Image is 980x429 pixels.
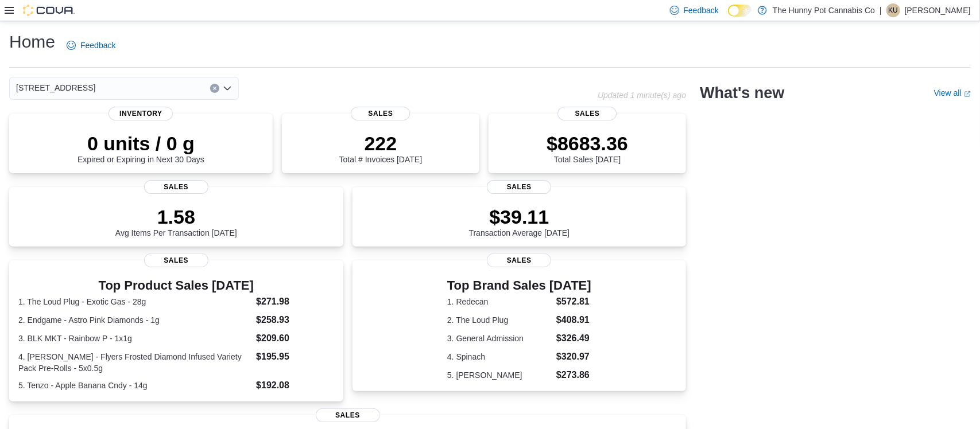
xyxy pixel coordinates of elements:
span: Sales [144,180,208,194]
svg: External link [964,91,971,97]
span: Sales [558,107,617,120]
a: View allExternal link [934,88,971,97]
dt: 4. Spinach [447,351,552,362]
p: 1.58 [115,205,237,228]
span: Feedback [80,40,115,51]
p: Updated 1 minute(s) ago [598,91,686,100]
dd: $408.91 [556,313,591,327]
span: Sales [487,180,551,194]
div: Expired or Expiring in Next 30 Days [78,132,204,164]
div: Total Sales [DATE] [547,132,628,164]
p: | [880,3,882,17]
dd: $273.86 [556,368,591,382]
div: Total # Invoices [DATE] [339,132,422,164]
span: Feedback [684,5,719,16]
dt: 3. BLK MKT - Rainbow P - 1x1g [18,333,251,344]
p: $8683.36 [547,132,628,155]
dt: 1. Redecan [447,296,552,307]
span: [STREET_ADDRESS] [16,81,95,95]
span: Inventory [109,107,173,120]
dd: $209.60 [256,331,334,345]
dd: $572.81 [556,295,591,309]
dd: $320.97 [556,350,591,364]
dd: $326.49 [556,331,591,345]
dt: 5. [PERSON_NAME] [447,369,552,381]
span: Sales [316,408,380,422]
a: Feedback [62,34,120,57]
h1: Home [9,30,55,53]
h3: Top Product Sales [DATE] [18,279,334,292]
h2: What's new [700,84,784,102]
dt: 3. General Admission [447,333,552,344]
span: Sales [351,107,410,120]
p: $39.11 [469,205,570,228]
p: [PERSON_NAME] [905,3,971,17]
p: The Hunny Pot Cannabis Co [773,3,875,17]
dt: 4. [PERSON_NAME] - Flyers Frosted Diamond Infused Variety Pack Pre-Rolls - 5x0.5g [18,351,251,374]
button: Clear input [210,84,219,93]
dt: 2. The Loud Plug [447,314,552,326]
img: Cova [23,5,75,16]
dd: $258.93 [256,313,334,327]
span: Sales [487,253,551,267]
dt: 1. The Loud Plug - Exotic Gas - 28g [18,296,251,307]
p: 0 units / 0 g [78,132,204,155]
div: Korryne Urquhart [886,3,900,17]
h3: Top Brand Sales [DATE] [447,279,591,292]
dt: 5. Tenzo - Apple Banana Cndy - 14g [18,380,251,391]
div: Transaction Average [DATE] [469,205,570,237]
button: Open list of options [223,84,232,93]
dd: $271.98 [256,295,334,309]
dd: $192.08 [256,379,334,392]
div: Avg Items Per Transaction [DATE] [115,205,237,237]
span: Sales [144,253,208,267]
span: KU [889,3,898,17]
dd: $195.95 [256,350,334,364]
dt: 2. Endgame - Astro Pink Diamonds - 1g [18,314,251,326]
input: Dark Mode [728,5,752,17]
p: 222 [339,132,422,155]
